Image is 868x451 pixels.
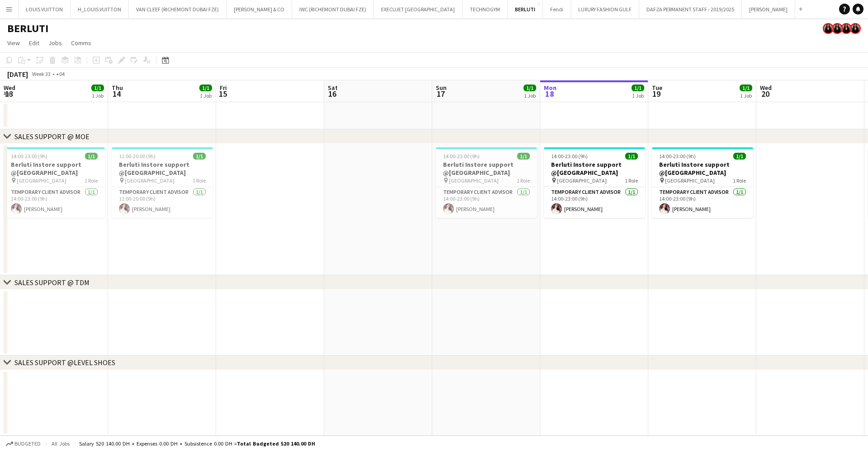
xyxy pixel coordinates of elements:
[25,37,43,49] a: Edit
[544,147,645,218] app-job-card: 14:00-23:00 (9h)1/1Berluti Instore support @[GEOGRAPHIC_DATA] [GEOGRAPHIC_DATA]1 RoleTemporary Cl...
[50,440,71,447] span: All jobs
[436,187,537,218] app-card-role: Temporary Client Advisor1/114:00-23:00 (9h)[PERSON_NAME]
[462,0,508,18] button: TECHNOGYM
[11,153,47,160] span: 14:00-23:00 (9h)
[434,89,447,99] span: 17
[14,278,90,287] div: SALES SUPPORT @ TDM
[112,84,123,92] span: Thu
[4,187,105,218] app-card-role: Temporary Client Advisor1/114:00-23:00 (9h)[PERSON_NAME]
[544,187,645,218] app-card-role: Temporary Client Advisor1/114:00-23:00 (9h)[PERSON_NAME]
[14,441,41,447] span: Budgeted
[79,440,315,447] div: Salary 520 140.00 DH + Expenses 0.00 DH + Subsistence 0.00 DH =
[218,89,227,99] span: 15
[823,23,834,34] app-user-avatar: Maria Fernandes
[29,39,39,47] span: Edit
[5,439,42,449] button: Budgeted
[733,177,746,184] span: 1 Role
[119,153,156,160] span: 11:00-20:00 (9h)
[85,153,98,160] span: 1/1
[226,0,292,18] button: [PERSON_NAME] & CO
[19,0,71,18] button: LOUIS VUITTON
[4,147,105,218] app-job-card: 14:00-23:00 (9h)1/1Berluti Instore support @[GEOGRAPHIC_DATA] [GEOGRAPHIC_DATA]1 RoleTemporary Cl...
[551,153,588,160] span: 14:00-23:00 (9h)
[374,0,462,18] button: EXECUJET [GEOGRAPHIC_DATA]
[125,177,175,184] span: [GEOGRAPHIC_DATA]
[7,22,48,35] h1: BERLUTI
[85,177,98,184] span: 1 Role
[832,23,843,34] app-user-avatar: Maria Fernandes
[199,85,212,91] span: 1/1
[625,153,638,160] span: 1/1
[4,84,15,92] span: Wed
[112,160,213,177] h3: Berluti Instore support @[GEOGRAPHIC_DATA]
[326,89,338,99] span: 16
[524,92,536,99] div: 1 Job
[71,39,91,47] span: Comms
[56,70,65,77] div: +04
[30,70,52,77] span: Week 33
[632,92,644,99] div: 1 Job
[7,70,28,79] div: [DATE]
[652,147,753,218] app-job-card: 14:00-23:00 (9h)1/1Berluti Instore support @[GEOGRAPHIC_DATA] [GEOGRAPHIC_DATA]1 RoleTemporary Cl...
[652,160,753,177] h3: Berluti Instore support @[GEOGRAPHIC_DATA]
[760,84,772,92] span: Wed
[112,147,213,218] app-job-card: 11:00-20:00 (9h)1/1Berluti Instore support @[GEOGRAPHIC_DATA] [GEOGRAPHIC_DATA]1 RoleTemporary Cl...
[742,0,795,18] button: [PERSON_NAME]
[652,187,753,218] app-card-role: Temporary Client Advisor1/114:00-23:00 (9h)[PERSON_NAME]
[651,89,662,99] span: 19
[524,85,536,91] span: 1/1
[436,160,537,177] h3: Berluti Instore support @[GEOGRAPHIC_DATA]
[557,177,607,184] span: [GEOGRAPHIC_DATA]
[659,153,696,160] span: 14:00-23:00 (9h)
[7,39,20,47] span: View
[129,0,226,18] button: VAN CLEEF (RICHEMONT DUBAI FZE)
[193,153,206,160] span: 1/1
[4,37,24,49] a: View
[544,160,645,177] h3: Berluti Instore support @[GEOGRAPHIC_DATA]
[91,85,104,91] span: 1/1
[292,0,374,18] button: IWC (RICHEMONT DUBAI FZE)
[71,0,129,18] button: H_LOUIS VUITTON
[200,92,212,99] div: 1 Job
[17,177,66,184] span: [GEOGRAPHIC_DATA]
[652,84,662,92] span: Tue
[625,177,638,184] span: 1 Role
[571,0,639,18] button: LUXURY FASHION GULF
[67,37,95,49] a: Comms
[517,153,530,160] span: 1/1
[850,23,861,34] app-user-avatar: Maria Fernandes
[639,0,742,18] button: DAFZA PERMANENT STAFF - 2019/2025
[2,89,15,99] span: 13
[112,187,213,218] app-card-role: Temporary Client Advisor1/111:00-20:00 (9h)[PERSON_NAME]
[14,358,115,367] div: SALES SUPPORT @LEVEL SHOES
[665,177,715,184] span: [GEOGRAPHIC_DATA]
[92,92,104,99] div: 1 Job
[740,92,752,99] div: 1 Job
[443,153,480,160] span: 14:00-23:00 (9h)
[328,84,338,92] span: Sat
[193,177,206,184] span: 1 Role
[48,39,62,47] span: Jobs
[543,0,571,18] button: Fendi
[632,85,644,91] span: 1/1
[45,37,66,49] a: Jobs
[544,84,557,92] span: Mon
[14,132,90,141] div: SALES SUPPORT @ MOE
[436,84,447,92] span: Sun
[220,84,227,92] span: Fri
[110,89,123,99] span: 14
[759,89,772,99] span: 20
[436,147,537,218] app-job-card: 14:00-23:00 (9h)1/1Berluti Instore support @[GEOGRAPHIC_DATA] [GEOGRAPHIC_DATA]1 RoleTemporary Cl...
[449,177,499,184] span: [GEOGRAPHIC_DATA]
[508,0,543,18] button: BERLUTI
[237,440,315,447] span: Total Budgeted 520 140.00 DH
[841,23,852,34] app-user-avatar: Maria Fernandes
[733,153,746,160] span: 1/1
[517,177,530,184] span: 1 Role
[542,89,557,99] span: 18
[740,85,752,91] span: 1/1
